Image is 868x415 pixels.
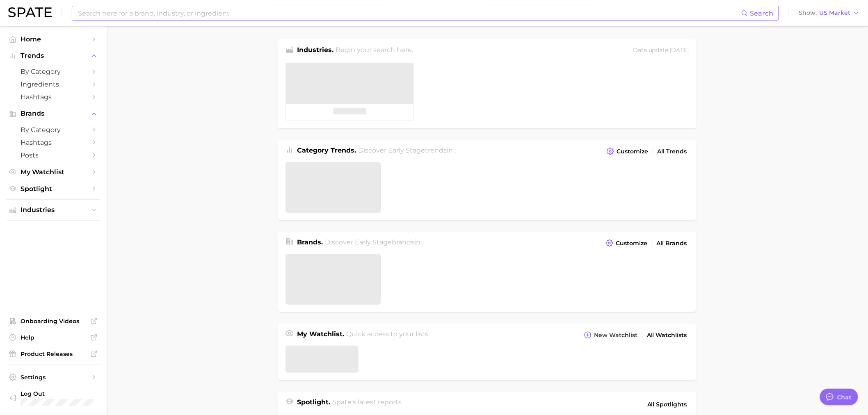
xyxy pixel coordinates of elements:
[799,11,817,15] span: Show
[336,45,413,56] h2: Begin your search here.
[7,166,100,178] a: My Watchlist
[325,238,424,246] span: Discover Early Stage brands in .
[7,136,100,149] a: Hashtags
[8,7,52,17] img: SPATE
[657,240,687,247] span: All Brands
[21,206,86,214] span: Industries
[750,9,774,17] span: Search
[7,204,100,216] button: Industries
[347,329,430,341] h2: Quick access to your lists.
[605,146,650,157] button: Customize
[7,91,100,103] a: Hashtags
[7,371,100,383] a: Settings
[297,329,344,341] h1: My Watchlist.
[21,185,86,193] span: Spotlight
[21,68,86,75] span: by Category
[658,148,687,155] span: All Trends
[77,6,741,20] input: Search here for a brand, industry, or ingredient
[297,238,323,246] span: Brands .
[297,146,356,154] span: Category Trends .
[21,52,86,59] span: Trends
[21,374,86,381] span: Settings
[297,397,330,411] h1: Spotlight.
[633,45,689,56] div: Data update: [DATE]
[7,388,100,408] a: Log out. Currently logged in with e-mail lauren.alexander@emersongroup.com.
[797,8,862,18] button: ShowUS Market
[21,139,86,146] span: Hashtags
[21,93,86,101] span: Hashtags
[7,182,100,195] a: Spotlight
[297,45,333,56] h1: Industries.
[7,65,100,78] a: by Category
[7,331,100,344] a: Help
[647,399,687,409] span: All Spotlights
[21,168,86,176] span: My Watchlist
[21,80,86,88] span: Ingredients
[7,149,100,162] a: Posts
[21,126,86,134] span: by Category
[21,35,86,43] span: Home
[617,148,648,155] span: Customize
[7,78,100,91] a: Ingredients
[7,348,100,360] a: Product Releases
[604,237,649,249] button: Customize
[647,332,687,339] span: All Watchlists
[21,334,86,341] span: Help
[21,350,86,358] span: Product Releases
[594,332,637,339] span: New Watchlist
[616,240,647,247] span: Customize
[655,238,689,249] a: All Brands
[7,315,100,327] a: Onboarding Videos
[21,317,86,325] span: Onboarding Videos
[359,146,456,154] span: Discover Early Stage trends in .
[333,397,403,411] h2: Spate's latest reports.
[7,50,100,62] button: Trends
[645,330,689,341] a: All Watchlists
[656,146,689,157] a: All Trends
[645,397,689,411] a: All Spotlights
[7,123,100,136] a: by Category
[820,11,851,15] span: US Market
[21,151,86,159] span: Posts
[7,107,100,120] button: Brands
[582,329,640,341] button: New Watchlist
[21,110,86,117] span: Brands
[21,390,131,397] span: Log Out
[7,33,100,46] a: Home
